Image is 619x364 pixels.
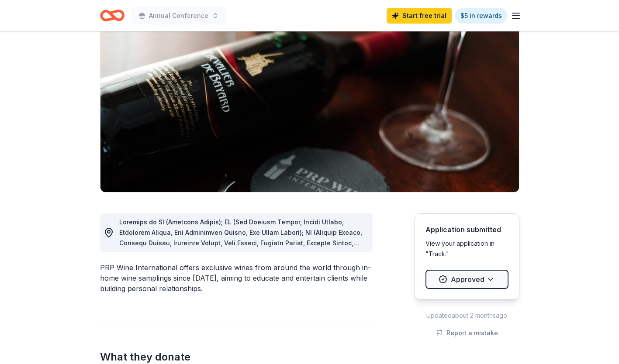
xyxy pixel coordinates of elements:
button: Annual Conference [131,7,226,24]
span: Approved [451,274,484,285]
span: Annual Conference [149,10,208,21]
a: Home [100,5,124,26]
div: PRP Wine International offers exclusive wines from around the world through in-home wine sampling... [100,262,373,294]
a: Start free trial [387,8,452,24]
div: Updated about 2 months ago [415,310,519,321]
div: View your application in "Track." [425,238,508,259]
h2: What they donate [100,350,373,364]
button: Report a mistake [436,328,498,338]
img: Image for PRP Wine International [100,25,519,192]
button: Approved [425,270,508,289]
a: $5 in rewards [455,8,507,24]
div: Application submitted [425,224,508,235]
